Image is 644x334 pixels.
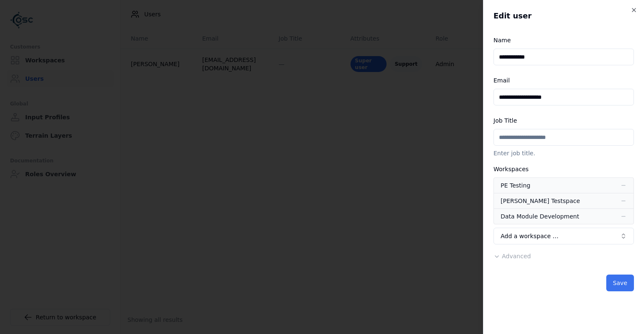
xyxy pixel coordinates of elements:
span: Advanced [502,253,531,259]
h2: Edit user [493,10,634,22]
div: Data Module Development [501,212,579,221]
p: Enter job title. [493,149,634,157]
label: Workspaces [493,166,529,172]
button: Save [606,275,634,291]
div: PE Testing [501,181,530,190]
button: Advanced [493,252,531,260]
label: Email [493,77,510,84]
label: Job Title [493,117,517,124]
label: Name [493,37,511,44]
span: Add a workspace … [501,232,558,240]
div: [PERSON_NAME] Testspace [501,197,580,205]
